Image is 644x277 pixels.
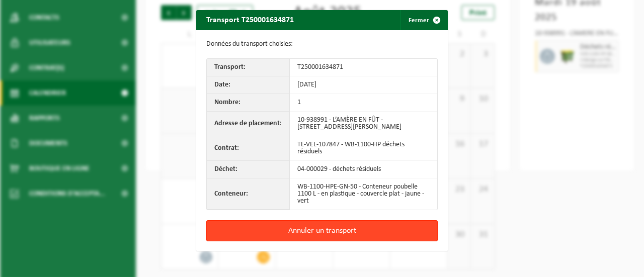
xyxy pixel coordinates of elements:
[400,10,447,30] button: Fermer
[206,220,438,241] button: Annuler un transport
[196,10,304,29] h2: Transport T250001634871
[206,40,438,48] p: Données du transport choisies:
[290,178,437,210] td: WB-1100-HPE-GN-50 - Conteneur poubelle 1100 L - en plastique - couvercle plat - jaune - vert
[207,59,290,76] th: Transport:
[290,94,437,112] td: 1
[290,76,437,94] td: [DATE]
[207,178,290,210] th: Conteneur:
[290,136,437,161] td: TL-VEL-107847 - WB-1100-HP déchets résiduels
[290,112,437,136] td: 10-938991 - L’AMÈRE EN FÛT - [STREET_ADDRESS][PERSON_NAME]
[207,161,290,178] th: Déchet:
[290,161,437,178] td: 04-000029 - déchets résiduels
[290,59,437,76] td: T250001634871
[207,94,290,112] th: Nombre:
[207,112,290,136] th: Adresse de placement:
[207,136,290,161] th: Contrat:
[207,76,290,94] th: Date:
